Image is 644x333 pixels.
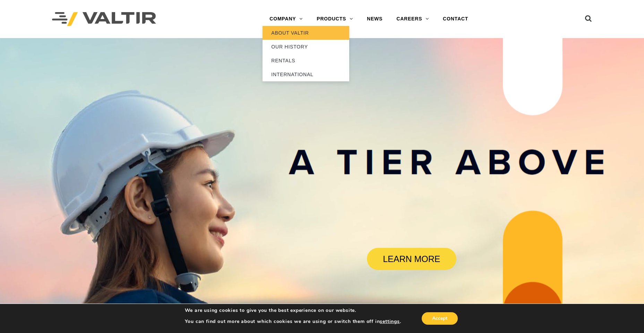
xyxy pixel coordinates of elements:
a: CAREERS [389,12,436,26]
img: Valtir [52,12,156,26]
p: We are using cookies to give you the best experience on our website. [185,307,401,314]
a: CONTACT [436,12,475,26]
a: COMPANY [263,12,310,26]
a: OUR HISTORY [263,40,349,54]
a: LEARN MORE [367,248,456,270]
a: PRODUCTS [310,12,360,26]
a: INTERNATIONAL [263,67,349,81]
a: NEWS [360,12,389,26]
button: settings [380,318,400,325]
p: You can find out more about which cookies we are using or switch them off in . [185,318,401,325]
a: ABOUT VALTIR [263,26,349,40]
button: Accept [422,312,458,325]
a: RENTALS [263,54,349,67]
